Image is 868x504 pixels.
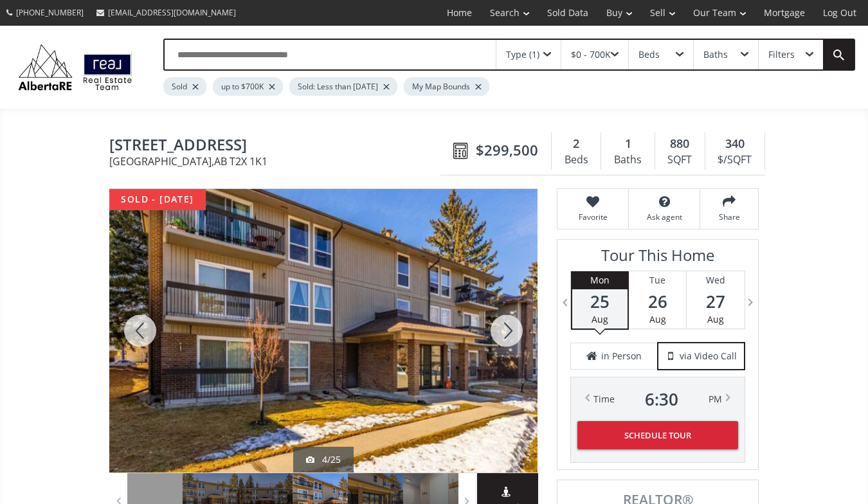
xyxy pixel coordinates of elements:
[712,136,758,152] div: 340
[404,77,489,96] div: My Map Bounds
[306,453,341,466] div: 4/25
[629,292,686,310] span: 26
[768,50,795,59] div: Filters
[638,50,660,59] div: Beds
[687,271,745,289] div: Wed
[16,7,84,18] span: [PHONE_NUMBER]
[90,1,242,24] a: [EMAIL_ADDRESS][DOMAIN_NAME]
[564,212,622,222] span: Favorite
[577,421,738,449] button: Schedule Tour
[476,140,538,160] span: $299,500
[109,156,447,166] span: [GEOGRAPHIC_DATA] , AB T2X 1K1
[570,246,745,271] h3: Tour This Home
[571,50,611,59] div: $0 - 700K
[662,150,698,170] div: SQFT
[13,41,138,93] img: Logo
[703,50,728,59] div: Baths
[163,77,206,96] div: Sold
[109,189,206,210] div: sold - [DATE]
[109,136,447,156] span: 860 Midridge Drive SE #421
[601,350,642,363] span: in Person
[608,136,647,152] div: 1
[608,150,647,170] div: Baths
[109,189,538,473] div: 860 Midridge Drive SE #421 Calgary, AB T2X 1K1 - Photo 4 of 25
[635,212,693,222] span: Ask agent
[572,271,628,289] div: Mon
[108,7,236,18] span: [EMAIL_ADDRESS][DOMAIN_NAME]
[629,271,686,289] div: Tue
[289,77,397,96] div: Sold: Less than [DATE]
[645,390,678,408] span: 6 : 30
[712,150,758,170] div: $/SQFT
[506,50,539,59] div: Type (1)
[572,292,628,310] span: 25
[649,313,666,325] span: Aug
[592,313,608,325] span: Aug
[670,136,689,152] span: 880
[687,292,745,310] span: 27
[213,77,283,96] div: up to $700K
[707,212,752,222] span: Share
[707,313,724,325] span: Aug
[558,136,594,152] div: 2
[593,390,722,408] div: Time PM
[558,150,594,170] div: Beds
[680,350,737,363] span: via Video Call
